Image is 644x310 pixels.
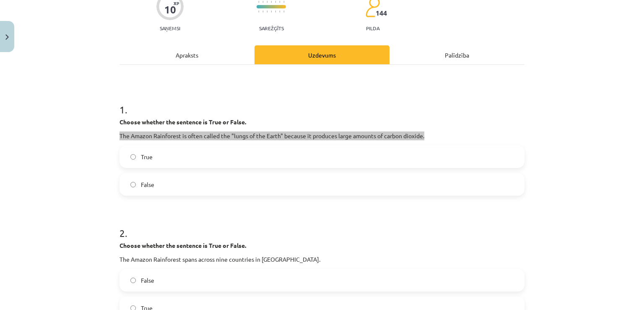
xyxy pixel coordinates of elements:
span: False [141,180,154,189]
h1: 2 . [119,213,525,239]
input: False [130,182,136,187]
img: icon-short-line-57e1e144782c952c97e751825c79c345078a6d821885a25fce030b3d8c18986b.svg [262,11,263,13]
strong: Choose whether the sentence is True or False. [119,242,246,249]
img: icon-short-line-57e1e144782c952c97e751825c79c345078a6d821885a25fce030b3d8c18986b.svg [267,1,267,3]
span: XP [174,1,179,5]
img: icon-short-line-57e1e144782c952c97e751825c79c345078a6d821885a25fce030b3d8c18986b.svg [258,1,259,3]
span: 144 [376,9,387,17]
p: The Amazon Rainforest spans across nine countries in [GEOGRAPHIC_DATA]. [119,255,525,264]
img: icon-short-line-57e1e144782c952c97e751825c79c345078a6d821885a25fce030b3d8c18986b.svg [283,11,284,13]
img: icon-close-lesson-0947bae3869378f0d4975bcd49f059093ad1ed9edebbc8119c70593378902aed.svg [5,34,9,40]
img: icon-short-line-57e1e144782c952c97e751825c79c345078a6d821885a25fce030b3d8c18986b.svg [262,1,263,3]
span: False [141,276,154,285]
input: True [130,154,136,160]
img: icon-short-line-57e1e144782c952c97e751825c79c345078a6d821885a25fce030b3d8c18986b.svg [258,11,259,13]
img: icon-short-line-57e1e144782c952c97e751825c79c345078a6d821885a25fce030b3d8c18986b.svg [279,1,280,3]
div: Uzdevums [254,45,390,64]
div: Apraksts [119,45,254,64]
div: Palīdzība [390,45,525,64]
p: Saņemsi [156,25,184,31]
h1: 1 . [119,89,525,115]
img: icon-short-line-57e1e144782c952c97e751825c79c345078a6d821885a25fce030b3d8c18986b.svg [279,11,280,13]
img: icon-short-line-57e1e144782c952c97e751825c79c345078a6d821885a25fce030b3d8c18986b.svg [267,11,267,13]
img: icon-short-line-57e1e144782c952c97e751825c79c345078a6d821885a25fce030b3d8c18986b.svg [283,1,284,3]
p: pilda [366,25,379,31]
strong: Choose whether the sentence is True or False. [119,118,246,126]
img: icon-short-line-57e1e144782c952c97e751825c79c345078a6d821885a25fce030b3d8c18986b.svg [271,1,272,3]
img: icon-short-line-57e1e144782c952c97e751825c79c345078a6d821885a25fce030b3d8c18986b.svg [271,11,272,13]
p: Sarežģīts [259,25,284,31]
input: False [130,278,136,283]
span: True [141,152,153,161]
p: The Amazon Rainforest is often called the "lungs of the Earth" because it produces large amounts ... [119,131,525,140]
div: 10 [164,4,176,16]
